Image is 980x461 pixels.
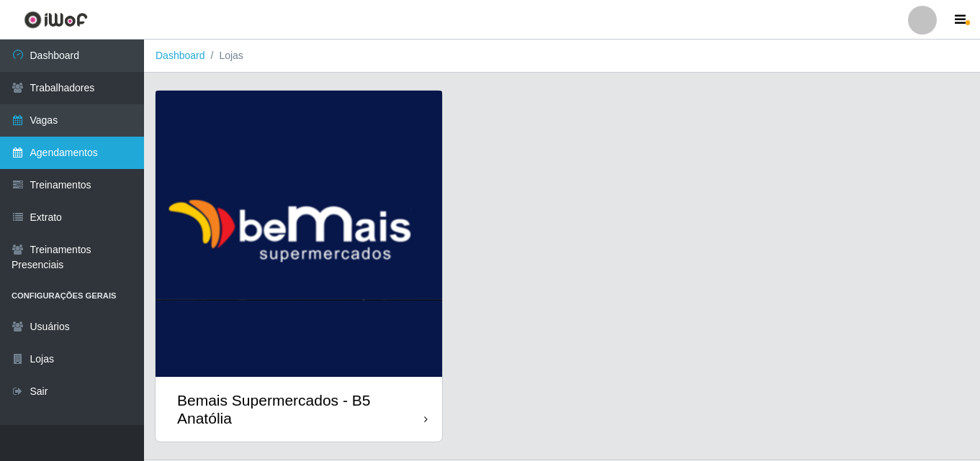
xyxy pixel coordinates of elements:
nav: breadcrumb [144,40,980,73]
a: Dashboard [156,50,205,61]
div: Bemais Supermercados - B5 Anatólia [177,391,424,427]
img: CoreUI Logo [24,11,88,29]
img: cardImg [156,91,442,377]
li: Lojas [205,48,243,63]
a: Bemais Supermercados - B5 Anatólia [156,91,442,442]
